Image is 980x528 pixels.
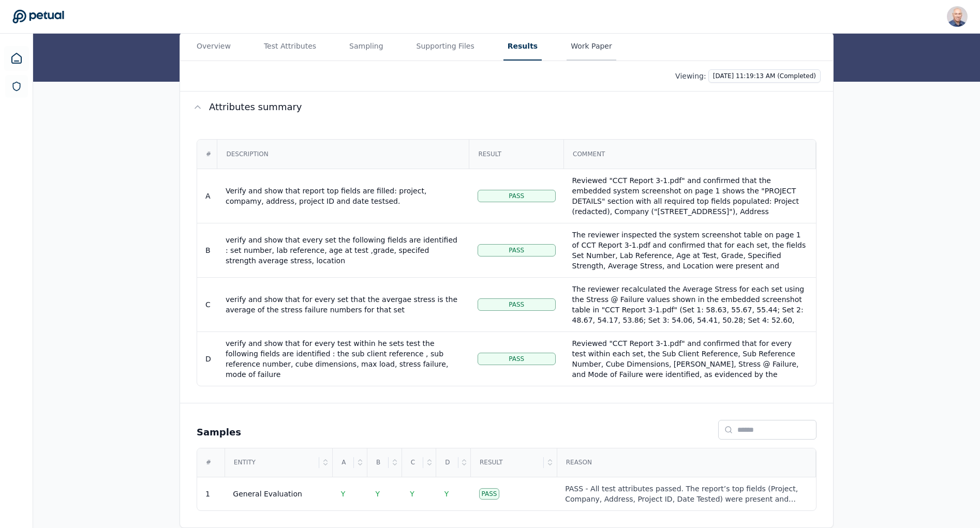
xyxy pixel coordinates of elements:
[947,6,968,27] img: Harel K
[509,355,524,363] span: Pass
[218,140,468,168] div: Description
[197,331,217,386] td: D
[197,425,241,440] h2: Samples
[226,235,461,266] div: verify and show that every set the following fields are identified : set number, lab reference, a...
[503,33,542,61] button: Results
[572,230,808,302] div: The reviewer inspected the system screenshot table on page 1 of CCT Report 3-1.pdf and confirmed ...
[260,33,320,61] button: Test Attributes
[444,490,449,498] span: Y
[572,284,808,377] div: The reviewer recalculated the Average Stress for each set using the Stress @ Failure values shown...
[198,140,219,168] div: #
[479,488,500,500] div: Pass
[565,484,807,504] div: PASS - All test attributes passed. The report’s top fields (Project, Company, Address, Project ID...
[412,33,479,61] button: Supporting Files
[368,449,389,477] div: B
[403,449,423,477] div: C
[437,449,458,477] div: D
[226,294,461,315] div: verify and show that for every set that the avergae stress is the average of the stress failure n...
[567,33,616,61] button: Work Paper
[470,140,563,168] div: Result
[197,477,225,511] td: 1
[558,449,815,477] div: Reason
[192,33,235,61] button: Overview
[565,140,815,168] div: Comment
[5,75,28,98] a: SOC 1 Reports
[509,300,524,309] span: Pass
[226,449,319,477] div: Entity
[572,175,808,258] div: Reviewed "CCT Report 3-1.pdf" and confirmed that the embedded system screenshot on page 1 shows t...
[12,9,64,24] a: Go to Dashboard
[708,69,821,83] button: [DATE] 11:19:13 AM (Completed)
[226,338,461,380] div: verify and show that for every test within he sets test the following fields are identified : the...
[509,192,524,200] span: Pass
[675,71,706,81] p: Viewing:
[198,449,224,477] div: #
[4,46,29,71] a: Dashboard
[572,338,808,411] div: Reviewed "CCT Report 3-1.pdf" and confirmed that for every test within each set, the Sub Client R...
[233,489,302,499] div: General Evaluation
[345,33,388,61] button: Sampling
[333,449,354,477] div: A
[471,449,544,477] div: Result
[197,277,217,331] td: C
[197,169,217,223] td: A
[509,246,524,254] span: Pass
[209,100,302,114] span: Attributes summary
[341,490,346,498] span: Y
[197,223,217,277] td: B
[375,490,380,498] span: Y
[180,92,833,123] button: Attributes summary
[226,186,461,206] div: Verify and show that report top fields are filled: project, compamy, address, project ID and date...
[410,490,414,498] span: Y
